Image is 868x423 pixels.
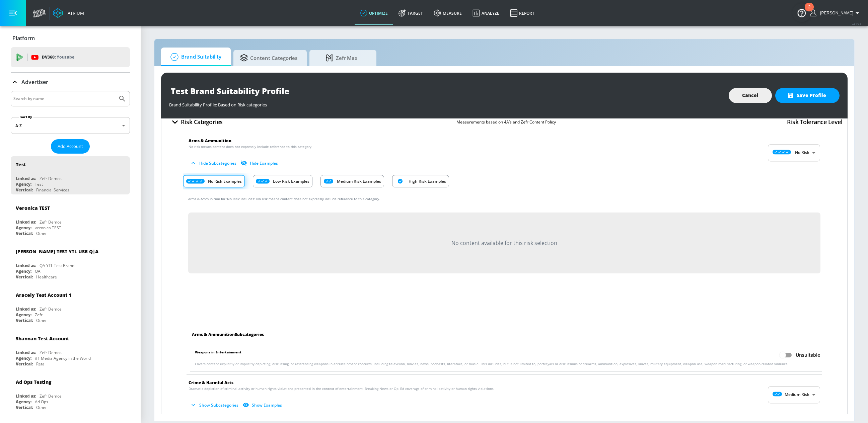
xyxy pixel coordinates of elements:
div: QA [35,268,41,274]
h4: Risk Tolerance Level [787,117,842,126]
div: Linked as: [16,350,36,355]
div: Vertical: [16,187,33,193]
button: Show Examples [241,400,285,411]
div: Zefr [35,312,43,318]
div: Risk Category Examples [183,173,825,189]
div: Shannan Test AccountLinked as:Zefr DemosAgency:#1 Media Agency in the WorldVertical:Retail [11,330,130,368]
div: Aracely Test Account 1 [16,292,71,298]
div: QA YTL Test Brand [40,263,74,268]
div: Aracely Test Account 1Linked as:Zefr DemosAgency:ZefrVertical:Other [11,287,130,325]
div: Agency: [16,225,31,231]
div: Platform [11,29,130,48]
span: Arms & Ammunition [189,138,231,144]
a: measure [428,1,467,25]
div: Brand Suitability Profile: Based on Risk categories [169,98,722,108]
label: Sort By [19,115,33,119]
span: v 4.25.4 [852,22,861,26]
div: Ad Ops TestingLinked as:Zefr DemosAgency:Ad OpsVertical:Other [11,374,130,412]
div: TestLinked as:Zefr DemosAgency:TestVertical:Financial Services [11,156,130,194]
div: Veronica TEST [16,205,50,211]
button: Hide Subcategories [189,158,239,169]
h4: Risk Categories [181,117,223,126]
div: Zefr Demos [40,393,62,399]
div: Vertical: [16,318,33,323]
div: Atrium [65,10,84,16]
div: Vertical: [16,274,33,280]
div: Linked as: [16,263,36,268]
div: Agency: [16,355,31,361]
div: Shannan Test Account [16,335,69,342]
p: Covers content explicitly or implicitly depicting, discussing, or referencing weapons in entertai... [195,361,820,366]
a: optimize [355,1,393,25]
div: Agency: [16,312,31,318]
span: No risk means content does not expressly include reference to this category. [189,144,312,149]
input: Search by name [13,94,115,103]
div: Zefr Demos [40,176,62,181]
div: Retail [36,361,47,367]
div: #1 Media Agency in the World [35,355,91,361]
span: Crime & Harmful Acts [189,380,233,386]
p: Youtube [57,54,74,61]
span: Content Categories [240,50,297,66]
span: login as: shannon.belforti@zefr.com [817,11,853,15]
p: Low Risk Examples [273,178,309,185]
div: Linked as: [16,176,36,181]
div: Agency: [16,399,31,405]
button: [PERSON_NAME] [810,9,861,17]
p: Medium Risk Examples [337,178,381,185]
button: Hide Examples [239,158,281,169]
div: Other [36,405,47,410]
span: Zefr Max [316,50,367,66]
p: Measurements based on 4A’s and Zefr Content Policy [456,118,556,125]
div: Vertical: [16,231,33,236]
button: Cancel [729,88,772,103]
div: Vertical: [16,405,33,410]
span: Dramatic depiction of criminal activity or human rights violations presented in the context of en... [189,386,495,391]
div: Agency: [16,181,31,187]
div: Veronica TESTLinked as:Zefr DemosAgency:veronica TESTVertical:Other [11,200,130,238]
div: [PERSON_NAME] TEST YTL USR Q|A [16,248,98,255]
span: Unsuitable [796,352,820,358]
div: Zefr Demos [40,306,62,312]
div: Agency: [16,268,31,274]
a: Target [393,1,428,25]
span: Add Account [58,143,83,150]
p: Advertiser [21,78,48,86]
span: Weapons in Entertainment [195,349,241,361]
div: Linked as: [16,306,36,312]
div: [PERSON_NAME] TEST YTL USR Q|ALinked as:QA YTL Test BrandAgency:QAVertical:Healthcare [11,243,130,281]
span: Save Profile [789,91,826,100]
p: Medium Risk [785,392,809,398]
div: Ad Ops [35,399,48,405]
div: Financial Services [36,187,69,193]
button: Show Subcategories [189,400,241,411]
div: A-Z [11,117,130,134]
div: Ad Ops Testing [16,379,51,385]
button: Open Resource Center, 2 new notifications [792,3,811,22]
div: 2 [808,7,810,16]
span: Cancel [742,91,758,100]
span: Brand Suitability [168,49,221,65]
p: No Risk [795,150,809,156]
div: Linked as: [16,219,36,225]
span: Arms & Ammunition for 'No Risk' includes: No risk means content does not expressly include refere... [188,196,380,201]
div: Advertiser [11,73,130,91]
a: Atrium [53,8,84,18]
button: Add Account [51,139,90,154]
div: No content available for this risk selection [188,213,820,273]
div: Zefr Demos [40,219,62,225]
div: Vertical: [16,361,33,367]
div: Linked as: [16,393,36,399]
div: Arms & Ammunition Subcategories [187,332,825,337]
div: Test [16,161,26,168]
div: Test [35,181,43,187]
button: Save Profile [775,88,840,103]
div: Zefr Demos [40,350,62,355]
button: Risk Categories [166,114,225,130]
div: Other [36,231,47,236]
div: veronica TEST [35,225,61,231]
